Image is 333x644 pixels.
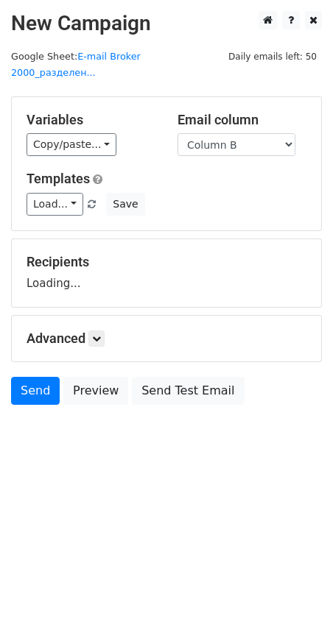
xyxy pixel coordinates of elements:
[11,51,141,79] a: E-mail Broker 2000_разделен...
[11,377,60,405] a: Send
[223,51,322,62] a: Daily emails left: 50
[27,193,83,216] a: Load...
[27,133,116,156] a: Copy/paste...
[223,49,322,65] span: Daily emails left: 50
[11,51,141,79] small: Google Sheet:
[27,171,90,186] a: Templates
[27,254,306,292] div: Loading...
[27,330,306,347] h5: Advanced
[132,377,244,405] a: Send Test Email
[27,112,155,128] h5: Variables
[11,11,322,36] h2: New Campaign
[106,193,144,216] button: Save
[63,377,128,405] a: Preview
[27,254,306,270] h5: Recipients
[178,112,306,128] h5: Email column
